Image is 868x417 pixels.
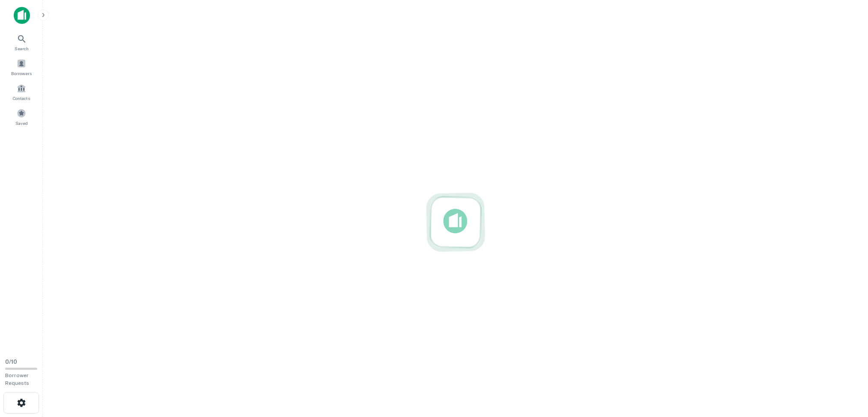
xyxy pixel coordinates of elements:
[3,80,40,103] a: Contacts
[15,45,29,52] span: Search
[3,55,40,79] a: Borrowers
[14,7,30,24] img: capitalize-icon.png
[3,30,40,54] a: Search
[5,359,17,365] span: 0 / 10
[13,95,30,102] span: Contacts
[15,120,28,127] span: Saved
[11,70,32,77] span: Borrowers
[3,105,40,128] a: Saved
[5,372,29,386] span: Borrower Requests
